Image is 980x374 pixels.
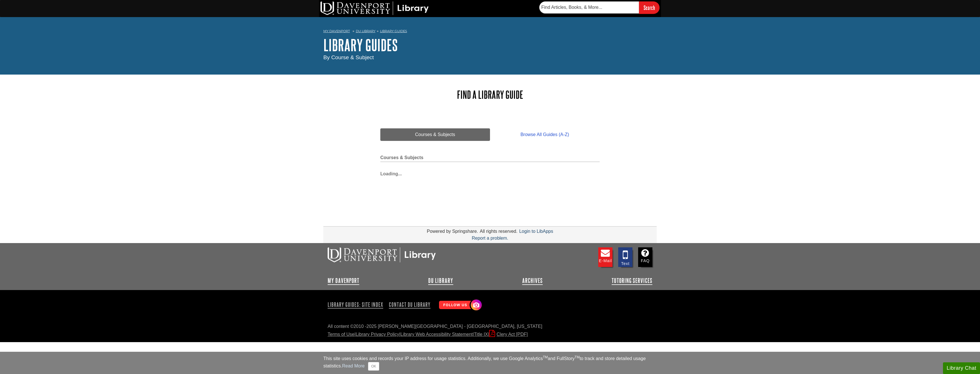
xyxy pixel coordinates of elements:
div: Powered by Springshare. [426,229,479,234]
a: Text [618,247,632,267]
a: My Davenport [328,277,359,284]
a: Browse All Guides (A-Z) [490,128,600,141]
a: Title IX [474,332,488,337]
button: Library Chat [943,362,980,374]
button: Close [368,362,379,371]
h1: Library Guides [323,36,657,54]
div: All content ©2010 - 2025 [PERSON_NAME][GEOGRAPHIC_DATA] - [GEOGRAPHIC_DATA], [US_STATE] | | | | [328,323,652,338]
div: All rights reserved. [479,229,518,234]
img: DU Libraries [328,247,436,262]
a: Login to LibApps [519,229,553,234]
h2: Courses & Subjects [380,155,600,162]
a: DU Library [428,277,453,284]
sup: TM [575,355,579,359]
a: My Davenport [323,29,350,34]
a: Library Guides: Site Index [328,300,385,309]
a: Contact DU Library [387,300,433,309]
a: Courses & Subjects [380,128,490,141]
a: Library Web Accessibility Statement [401,332,473,337]
a: Terms of Use [328,332,354,337]
img: DU Library [320,1,429,15]
a: E-mail [598,247,612,267]
a: Library Privacy Policy [356,332,399,337]
div: Loading... [380,168,600,177]
sup: TM [543,355,548,359]
div: By Course & Subject [323,54,657,62]
a: DU Library [356,29,375,33]
form: Searches DU Library's articles, books, and more [539,1,660,14]
input: Find Articles, Books, & More... [539,1,639,13]
div: This site uses cookies and records your IP address for usage statistics. Additionally, we use Goo... [323,355,657,371]
a: FAQ [638,247,652,267]
input: Search [639,1,660,14]
h2: Find a Library Guide [380,89,600,100]
nav: breadcrumb [323,27,657,36]
a: Report a problem. [472,236,508,241]
a: Library Guides [380,29,407,33]
a: Archives [522,277,543,284]
a: Tutoring Services [612,277,652,284]
a: Clery Act [489,332,528,337]
img: Follow Us! Instagram [436,297,483,313]
a: Read More [342,363,365,368]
